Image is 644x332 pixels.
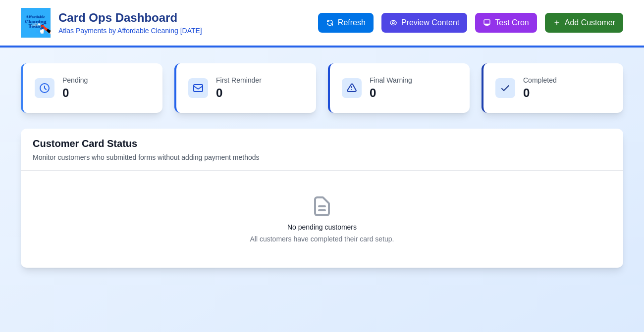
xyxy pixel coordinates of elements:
p: Atlas Payments by Affordable Cleaning [DATE] [58,26,202,36]
p: 0 [370,85,412,101]
button: Add Customer [545,13,623,33]
button: Refresh [318,13,374,33]
h3: No pending customers [21,222,623,232]
p: Pending [62,75,88,85]
p: First Reminder [216,75,262,85]
p: Completed [523,75,557,85]
button: Test Cron [475,13,537,33]
p: 0 [523,85,557,101]
img: ACT Logo [21,8,51,38]
p: 0 [62,85,88,101]
p: 0 [216,85,262,101]
h2: Customer Card Status [33,137,611,150]
h1: Card Ops Dashboard [58,10,202,26]
p: Final Warning [370,75,412,85]
p: Monitor customers who submitted forms without adding payment methods [33,152,611,162]
p: All customers have completed their card setup. [21,234,623,244]
button: Preview Content [381,13,467,33]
